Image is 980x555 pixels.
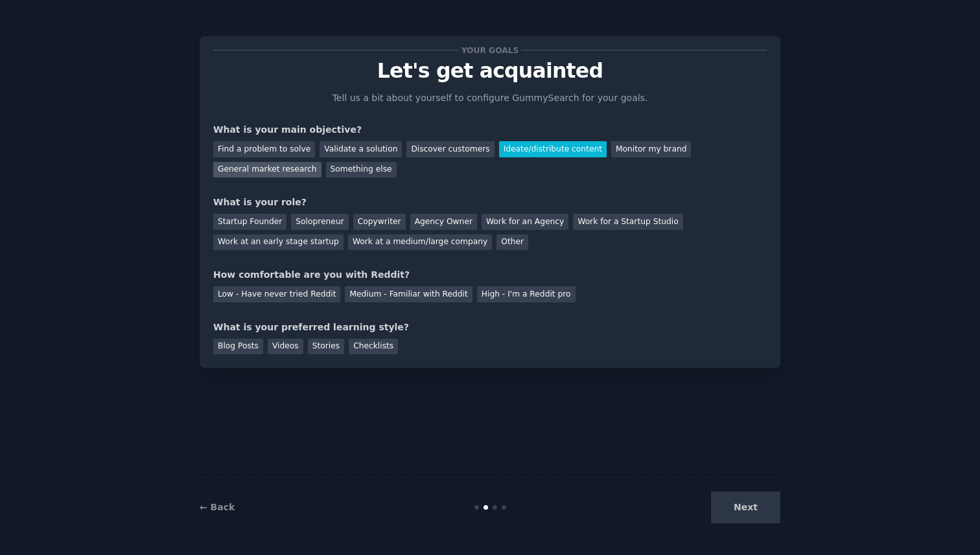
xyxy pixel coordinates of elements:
p: Let's get acquainted [213,60,767,82]
div: Videos [268,339,303,355]
div: Work for an Agency [482,214,568,230]
div: Validate a solution [320,141,402,157]
div: Low - Have never tried Reddit [213,286,340,302]
div: High - I'm a Reddit pro [477,286,576,302]
div: What is your main objective? [213,123,767,137]
div: Ideate/distribute content [499,141,607,157]
div: Copywriter [353,214,406,230]
div: Blog Posts [213,339,263,355]
div: What is your preferred learning style? [213,321,767,334]
a: ← Back [200,502,235,512]
div: Stories [308,339,344,355]
div: Solopreneur [291,214,348,230]
div: Work at a medium/large company [348,234,492,251]
div: Monitor my brand [611,141,691,157]
p: Tell us a bit about yourself to configure GummySearch for your goals. [327,91,653,105]
div: What is your role? [213,196,767,209]
div: Medium - Familiar with Reddit [345,286,472,302]
div: Work for a Startup Studio [573,214,682,230]
div: Find a problem to solve [213,141,315,157]
div: Discover customers [406,141,494,157]
div: Startup Founder [213,214,286,230]
div: Checklists [349,339,398,355]
div: General market research [213,162,321,178]
span: Your goals [459,43,521,57]
div: Agency Owner [410,214,477,230]
div: Something else [326,162,397,178]
div: How comfortable are you with Reddit? [213,268,767,282]
div: Work at an early stage startup [213,234,344,251]
div: Other [496,234,528,251]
